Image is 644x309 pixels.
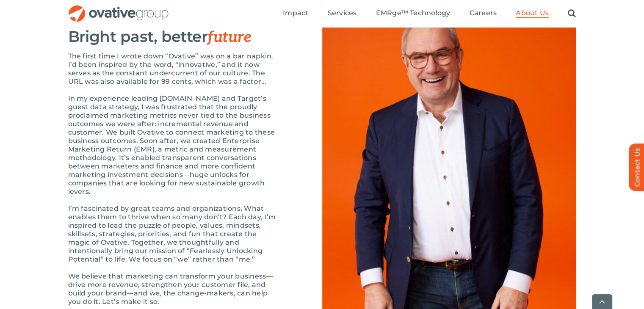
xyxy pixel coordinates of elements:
a: EMRge™ Technology [376,9,450,18]
a: Services [328,9,357,18]
a: OG_Full_horizontal_RGB [68,4,169,12]
h3: Bright past, better [68,28,280,46]
a: About Us [516,9,549,18]
p: We believe that marketing can transform your business—drive more revenue, strengthen your custome... [68,272,280,306]
p: In my experience leading [DOMAIN_NAME] and Target’s guest data strategy, I was frustrated that th... [68,94,280,196]
span: future [207,28,251,47]
span: Impact [283,9,308,17]
p: I’m fascinated by great teams and organizations. What enables them to thrive when so many don’t? ... [68,204,280,264]
p: The first time I wrote down “Ovative” was on a bar napkin. I’d been inspired by the word, “innova... [68,52,280,86]
a: Careers [470,9,497,18]
span: About Us [516,9,549,17]
span: Careers [470,9,497,17]
a: Impact [283,9,308,18]
span: Services [328,9,357,17]
span: EMRge™ Technology [376,9,450,17]
a: Search [568,9,576,18]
